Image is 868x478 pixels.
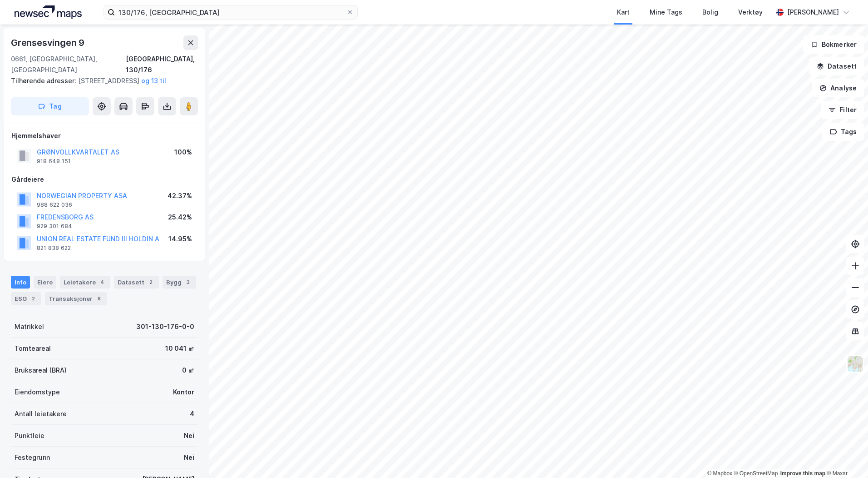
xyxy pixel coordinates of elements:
[136,321,194,332] div: 301-130-176-0-0
[11,75,191,86] div: [STREET_ADDRESS]
[11,276,30,289] div: Info
[15,452,50,463] div: Festegrunn
[173,387,194,398] div: Kontor
[168,234,192,244] div: 14.95%
[37,244,71,252] div: 821 838 622
[650,7,682,18] div: Mine Tags
[94,294,104,303] div: 8
[734,470,778,477] a: OpenStreetMap
[184,452,194,463] div: Nei
[823,434,868,478] div: Kontrollprogram for chat
[787,7,839,18] div: [PERSON_NAME]
[812,79,864,97] button: Analyse
[182,365,194,376] div: 0 ㎡
[15,387,60,398] div: Eiendomstype
[15,408,67,419] div: Antall leietakere
[11,130,197,141] div: Hjemmelshaver
[11,97,89,115] button: Tag
[115,5,346,19] input: Søk på adresse, matrikkel, gårdeiere, leietakere eller personer
[15,321,44,332] div: Matrikkel
[29,294,38,303] div: 2
[847,355,864,373] img: Z
[707,470,732,477] a: Mapbox
[174,147,192,158] div: 100%
[822,123,864,141] button: Tags
[114,276,159,289] div: Datasett
[15,343,51,354] div: Tomteareal
[780,470,825,477] a: Improve this map
[190,408,194,419] div: 4
[738,7,763,18] div: Verktøy
[165,343,194,354] div: 10 041 ㎡
[146,278,155,287] div: 2
[184,430,194,441] div: Nei
[168,212,192,223] div: 25.42%
[803,35,864,54] button: Bokmerker
[15,430,44,441] div: Punktleie
[45,292,107,305] div: Transaksjoner
[34,276,56,289] div: Eiere
[98,278,107,287] div: 4
[37,201,72,209] div: 988 622 036
[702,7,718,18] div: Bolig
[60,276,110,289] div: Leietakere
[37,223,72,230] div: 929 301 684
[11,35,86,50] div: Grensesvingen 9
[163,276,196,289] div: Bygg
[126,54,198,75] div: [GEOGRAPHIC_DATA], 130/176
[11,174,197,185] div: Gårdeiere
[821,101,864,119] button: Filter
[617,7,630,18] div: Kart
[809,57,864,75] button: Datasett
[11,292,41,305] div: ESG
[183,278,192,287] div: 3
[823,434,868,478] iframe: Chat Widget
[11,77,78,85] span: Tilhørende adresser:
[15,365,67,376] div: Bruksareal (BRA)
[11,54,126,75] div: 0661, [GEOGRAPHIC_DATA], [GEOGRAPHIC_DATA]
[37,158,71,165] div: 918 648 151
[15,5,82,19] img: logo.a4113a55bc3d86da70a041830d287a7e.svg
[168,190,192,201] div: 42.37%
